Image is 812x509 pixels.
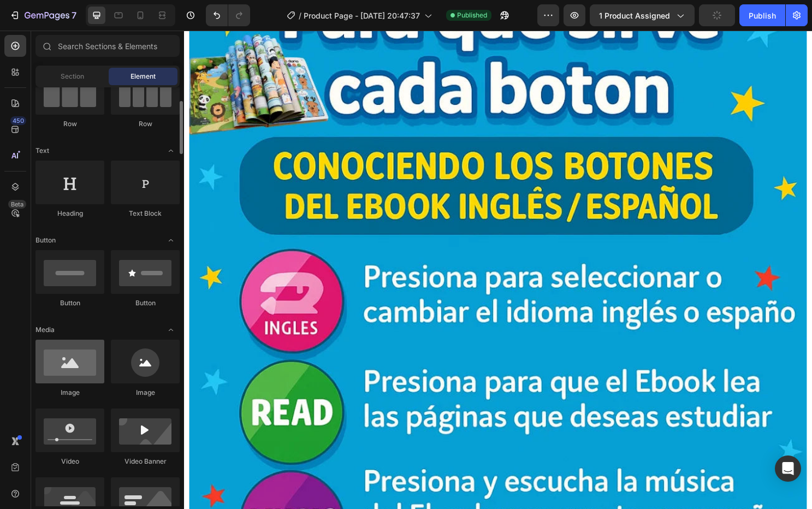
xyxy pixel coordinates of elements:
span: Button [35,235,56,245]
span: Toggle open [162,321,180,339]
div: Publish [749,10,776,21]
div: Open Intercom Messenger [775,455,801,482]
span: Product Page - [DATE] 20:47:37 [304,10,420,21]
button: 1 product assigned [590,4,695,26]
input: Search Sections & Elements [35,35,180,57]
iframe: Design area [184,31,812,509]
div: Undo/Redo [206,4,250,26]
div: Row [35,119,104,129]
span: Toggle open [162,232,180,249]
div: Beta [8,200,26,209]
div: Row [111,119,180,129]
div: 450 [10,116,26,125]
span: Text [35,146,49,156]
span: Section [61,72,84,81]
span: Element [131,72,156,81]
span: / [299,10,301,21]
span: Published [457,10,487,20]
div: Video [35,457,104,466]
div: Text Block [111,209,180,218]
span: Media [35,325,55,335]
div: Button [111,298,180,308]
div: Heading [35,209,104,218]
div: Image [35,388,104,398]
span: 1 product assigned [599,10,670,21]
p: 7 [72,9,76,22]
div: Image [111,388,180,398]
div: Button [35,298,104,308]
span: Toggle open [162,142,180,159]
button: 7 [4,4,81,26]
div: Video Banner [111,457,180,466]
button: Publish [739,4,785,26]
